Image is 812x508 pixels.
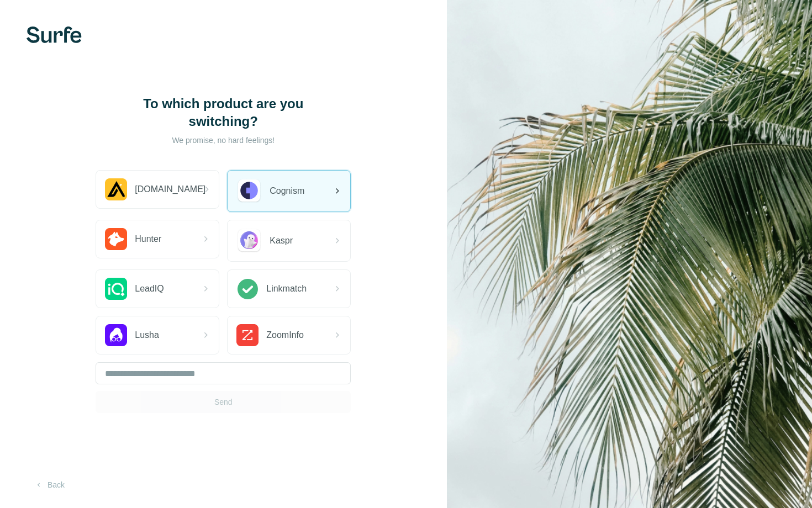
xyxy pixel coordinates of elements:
span: ZoomInfo [266,329,304,342]
img: ZoomInfo Logo [236,324,259,346]
img: Surfe's logo [27,27,82,43]
img: Kaspr Logo [236,228,262,253]
span: Kaspr [270,234,293,247]
h1: To which product are you switching? [113,95,334,130]
p: We promise, no hard feelings! [113,135,334,146]
span: [DOMAIN_NAME] [135,183,205,196]
img: Cognism Logo [236,178,262,204]
img: Linkmatch Logo [236,278,259,300]
span: LeadIQ [135,282,164,295]
img: Apollo.io Logo [105,178,127,200]
img: Lusha Logo [105,324,127,346]
span: Cognism [270,184,304,198]
img: Hunter.io Logo [105,228,127,250]
button: Back [27,475,72,495]
span: Hunter [135,232,161,246]
span: Linkmatch [266,282,307,295]
img: LeadIQ Logo [105,278,127,300]
span: Lusha [135,329,159,342]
